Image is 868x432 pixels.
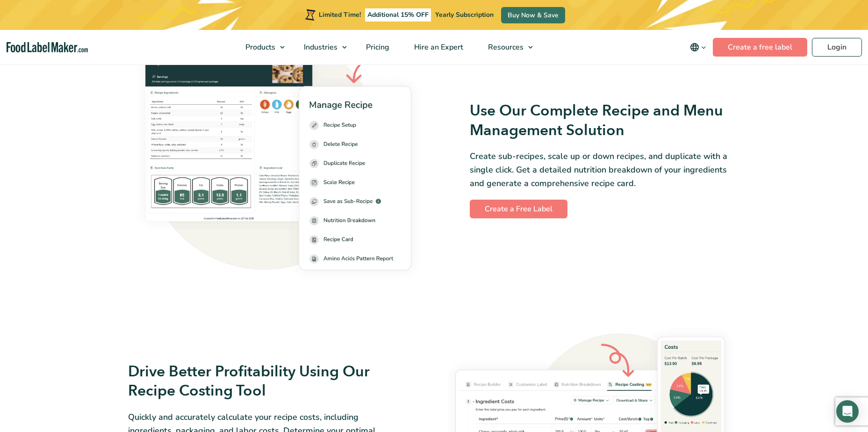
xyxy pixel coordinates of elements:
[128,362,399,401] h3: Drive Better Profitability Using Our Recipe Costing Tool
[301,42,338,52] span: Industries
[836,400,859,423] div: Open Intercom Messenger
[812,38,862,57] a: Login
[233,30,289,65] a: Products
[363,42,390,52] span: Pricing
[402,30,473,65] a: Hire an Expert
[243,42,276,52] span: Products
[470,200,567,218] a: Create a Free Label
[354,30,400,65] a: Pricing
[476,30,538,65] a: Resources
[713,38,807,57] a: Create a free label
[435,10,494,19] span: Yearly Subscription
[319,10,361,19] span: Limited Time!
[470,150,740,190] p: Create sub-recipes, scale up or down recipes, and duplicate with a single click. Get a detailed n...
[501,7,565,23] a: Buy Now & Save
[485,42,524,52] span: Resources
[411,42,464,52] span: Hire an Expert
[292,30,352,65] a: Industries
[365,8,431,22] span: Additional 15% OFF
[470,101,740,140] h3: Use Our Complete Recipe and Menu Management Solution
